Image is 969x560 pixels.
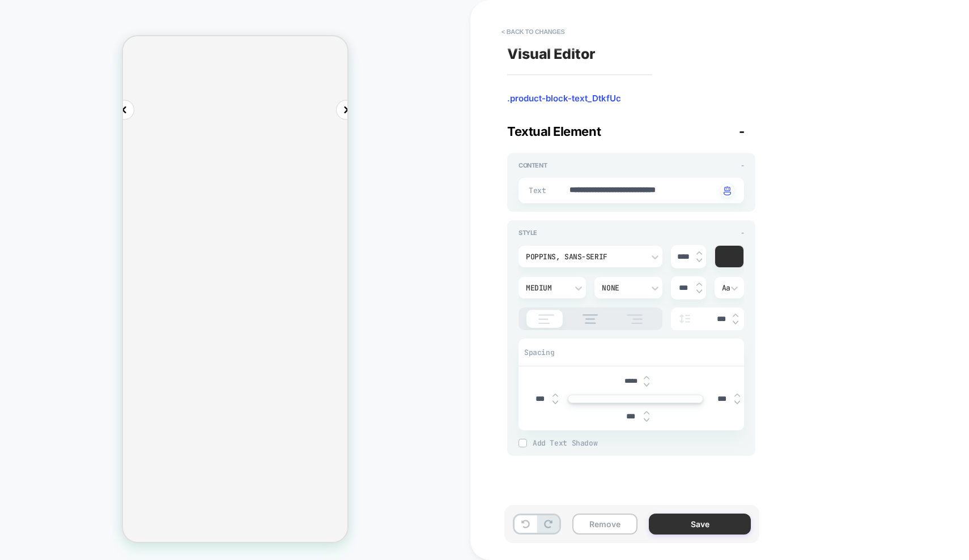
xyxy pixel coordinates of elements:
[733,313,738,318] img: up
[644,383,649,387] img: down
[552,400,558,405] img: down
[518,229,537,237] span: Style
[696,258,702,263] img: down
[518,161,547,169] span: Content
[572,514,637,535] button: Remove
[507,124,601,139] span: Textual Element
[722,283,737,293] div: Aa
[533,438,744,448] span: Add Text Shadow
[602,283,643,293] div: None
[526,252,644,262] div: Poppins, sans-serif
[577,314,604,324] img: align text center
[552,393,558,397] img: up
[733,320,738,325] img: down
[741,161,744,169] span: -
[532,314,560,324] img: align text left
[620,314,649,324] img: align text right
[526,283,567,293] div: Medium
[644,375,649,380] img: up
[724,186,731,195] img: edit with ai
[734,393,740,397] img: up
[529,186,543,195] span: Text
[649,514,751,535] button: Save
[496,23,571,41] button: < Back to changes
[696,282,702,287] img: up
[734,400,740,405] img: down
[507,45,596,62] span: Visual Editor
[739,124,745,139] span: -
[677,314,694,323] img: line height
[507,93,755,104] span: .product-block-text_DtkfUc
[524,348,554,357] span: Spacing
[696,251,702,255] img: up
[696,289,702,294] img: down
[644,418,649,422] img: down
[741,229,744,237] span: -
[644,411,649,415] img: up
